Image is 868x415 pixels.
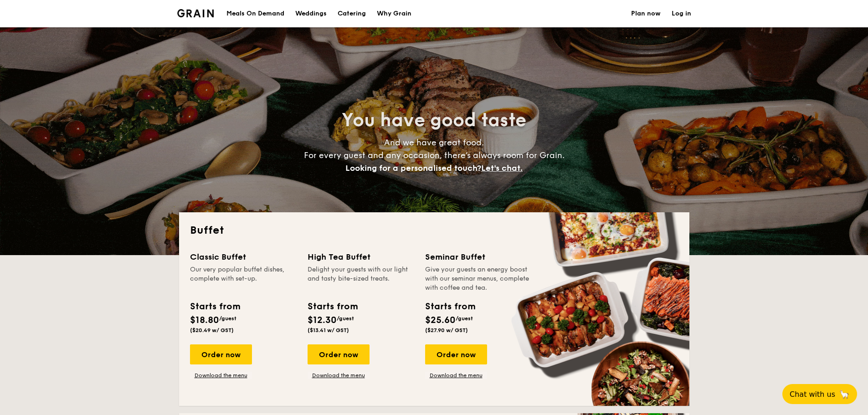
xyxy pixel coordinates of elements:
[190,251,297,263] div: Classic Buffet
[219,315,236,322] span: /guest
[425,300,475,313] div: Starts from
[342,109,526,131] span: You have good taste
[839,389,850,400] span: 🦙
[308,251,414,263] div: High Tea Buffet
[304,138,565,173] span: And we have great food. For every guest and any occasion, there’s always room for Grain.
[190,265,297,292] div: Our very popular buffet dishes, complete with set-up.
[308,327,349,333] span: ($13.41 w/ GST)
[790,390,835,399] span: Chat with us
[425,265,532,292] div: Give your guests an energy boost with our seminar menus, complete with coffee and tea.
[190,315,219,326] span: $18.80
[425,344,487,364] div: Order now
[308,315,337,326] span: $12.30
[337,315,354,322] span: /guest
[308,372,370,379] a: Download the menu
[190,372,252,379] a: Download the menu
[456,315,473,322] span: /guest
[190,300,240,313] div: Starts from
[190,344,252,364] div: Order now
[782,384,857,404] button: Chat with us🦙
[425,372,487,379] a: Download the menu
[308,344,370,364] div: Order now
[308,300,357,313] div: Starts from
[425,251,532,263] div: Seminar Buffet
[425,315,456,326] span: $25.60
[190,327,234,333] span: ($20.49 w/ GST)
[177,9,214,17] a: Logotype
[345,163,481,173] span: Looking for a personalised touch?
[177,9,214,17] img: Grain
[481,163,523,173] span: Let's chat.
[190,223,678,238] h2: Buffet
[308,265,414,292] div: Delight your guests with our light and tasty bite-sized treats.
[425,327,468,333] span: ($27.90 w/ GST)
